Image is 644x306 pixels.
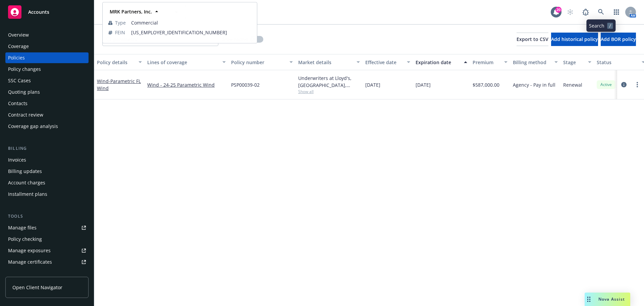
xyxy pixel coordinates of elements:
button: Billing method [510,54,560,70]
span: [US_EMPLOYER_IDENTIFICATION_NUMBER] [131,29,251,36]
div: Premium [473,59,500,66]
strong: MRK Partners, Inc. [110,8,152,15]
button: Expiration date [413,54,470,70]
span: Open Client Navigator [12,284,62,291]
div: Billing updates [8,166,42,177]
a: Wind [97,78,141,91]
a: Report a Bug [579,5,592,19]
div: Policy details [97,59,135,66]
span: Renewal [563,81,582,88]
button: Effective date [363,54,413,70]
div: Installment plans [8,189,47,200]
div: Manage claims [8,268,42,279]
a: SSC Cases [5,75,89,86]
a: Contacts [5,98,89,109]
a: Policies [5,52,89,63]
a: Accounts [5,3,89,21]
a: circleInformation [620,81,628,89]
div: Status [597,59,638,66]
div: Overview [8,30,29,40]
a: Policy checking [5,234,89,245]
a: Start snowing [563,5,577,19]
a: Account charges [5,177,89,188]
button: Market details [296,54,363,70]
span: Add historical policy [551,36,598,42]
button: Export to CSV [517,33,548,46]
a: Overview [5,30,89,40]
a: Billing updates [5,166,89,177]
a: Quoting plans [5,87,89,97]
div: 20 [555,7,561,13]
a: Manage claims [5,268,89,279]
button: Policy details [94,54,145,70]
div: Expiration date [416,59,460,66]
span: [DATE] [416,81,431,88]
div: Account charges [8,177,45,188]
span: $587,000.00 [473,81,499,88]
div: Policy changes [8,64,41,75]
button: Lines of coverage [145,54,228,70]
a: Coverage gap analysis [5,121,89,132]
button: Add BOR policy [601,33,636,46]
span: Type [115,19,126,26]
div: Manage exposures [8,245,51,256]
button: Policy number [228,54,296,70]
div: Stage [563,59,584,66]
div: Invoices [8,155,26,165]
a: Invoices [5,155,89,165]
div: Quoting plans [8,87,40,97]
span: - Parametric FL Wind [97,78,141,91]
a: Switch app [610,5,623,19]
div: Effective date [365,59,403,66]
span: Commercial [131,19,251,26]
span: Add BOR policy [601,36,636,42]
div: Market details [298,59,353,66]
span: [DATE] [365,81,380,88]
a: Contract review [5,110,89,120]
span: Nova Assist [598,296,625,302]
span: PSP00039-02 [231,81,260,88]
a: Manage certificates [5,257,89,267]
span: Export to CSV [517,36,548,42]
a: more [633,81,641,89]
div: Billing method [513,59,550,66]
div: Policy number [231,59,285,66]
span: Agency - Pay in full [513,81,555,88]
span: FEIN [115,29,125,36]
div: Contacts [8,98,28,109]
div: SSC Cases [8,75,31,86]
div: Coverage gap analysis [8,121,58,132]
div: Drag to move [585,293,593,306]
div: Underwriters at Lloyd's, [GEOGRAPHIC_DATA], [PERSON_NAME] of [GEOGRAPHIC_DATA], [GEOGRAPHIC_DATA] [298,75,360,89]
a: Manage exposures [5,245,89,256]
div: Billing [5,145,89,152]
a: Wind - 24-25 Parametric Wind [147,81,226,88]
a: Installment plans [5,189,89,200]
div: Tools [5,213,89,220]
div: Manage certificates [8,257,52,267]
button: Nova Assist [585,293,630,306]
div: Coverage [8,41,29,52]
div: Manage files [8,222,37,233]
button: Premium [470,54,510,70]
a: Manage files [5,222,89,233]
a: Policy changes [5,64,89,75]
div: Lines of coverage [147,59,218,66]
a: Coverage [5,41,89,52]
span: Active [599,82,613,88]
div: Contract review [8,110,43,120]
button: Stage [560,54,594,70]
div: Policy checking [8,234,42,245]
button: Add historical policy [551,33,598,46]
span: Accounts [28,9,49,15]
a: Search [594,5,608,19]
span: Show all [298,89,360,94]
div: Policies [8,52,25,63]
